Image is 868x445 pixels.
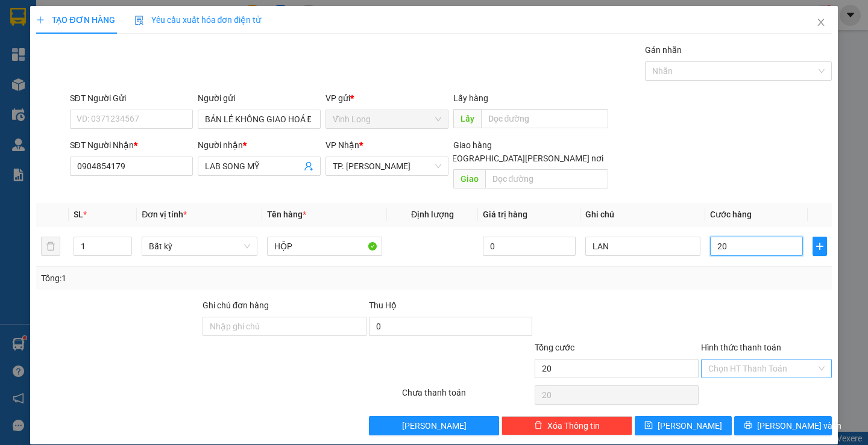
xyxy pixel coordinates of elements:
[535,343,574,352] span: Tổng cước
[6,80,71,116] b: 107/1 , Đường 2/9 P1, TP Vĩnh Long
[70,138,193,152] div: SĐT Người Nhận
[547,419,600,432] span: Xóa Thông tin
[439,152,608,165] span: [GEOGRAPHIC_DATA][PERSON_NAME] nơi
[483,210,527,219] span: Giá trị hàng
[813,237,827,256] button: plus
[816,17,826,27] span: close
[502,416,632,435] button: deleteXóa Thông tin
[411,210,454,219] span: Định lượng
[804,6,838,40] button: Close
[142,210,187,219] span: Đơn vị tính
[36,16,45,24] span: plus
[534,421,542,431] span: delete
[485,169,608,188] input: Dọc đường
[453,93,488,103] span: Lấy hàng
[635,416,732,435] button: save[PERSON_NAME]
[6,6,175,51] li: [PERSON_NAME] - 0931936768
[369,416,500,435] button: [PERSON_NAME]
[304,161,313,171] span: user-add
[134,15,262,25] span: Yêu cầu xuất hóa đơn điện tử
[134,16,144,25] img: icon
[757,419,841,432] span: [PERSON_NAME] và In
[481,109,608,128] input: Dọc đường
[585,237,700,256] input: Ghi Chú
[333,110,441,128] span: Vĩnh Long
[813,241,826,251] span: plus
[710,210,752,219] span: Cước hàng
[74,210,83,219] span: SL
[453,109,481,128] span: Lấy
[36,15,115,25] span: TẠO ĐƠN HÀNG
[70,92,193,105] div: SĐT Người Gửi
[325,92,448,105] div: VP gửi
[198,138,321,152] div: Người nhận
[325,140,359,150] span: VP Nhận
[402,419,467,432] span: [PERSON_NAME]
[267,210,306,219] span: Tên hàng
[83,65,160,92] li: VP TP. [PERSON_NAME]
[658,419,722,432] span: [PERSON_NAME]
[6,81,14,89] span: environment
[149,237,250,255] span: Bất kỳ
[734,416,831,435] button: printer[PERSON_NAME] và In
[701,343,781,352] label: Hình thức thanh toán
[453,169,485,188] span: Giao
[41,272,336,285] div: Tổng: 1
[41,237,60,256] button: delete
[333,157,441,175] span: TP. Hồ Chí Minh
[369,300,397,310] span: Thu Hộ
[580,203,705,226] th: Ghi chú
[6,65,83,78] li: VP Vĩnh Long
[644,421,653,431] span: save
[198,92,321,105] div: Người gửi
[203,317,366,336] input: Ghi chú đơn hàng
[483,237,576,256] input: 0
[744,421,752,431] span: printer
[6,6,48,48] img: logo.jpg
[203,300,269,310] label: Ghi chú đơn hàng
[453,140,492,150] span: Giao hàng
[645,45,682,55] label: Gán nhãn
[267,237,382,256] input: VD: Bàn, Ghế
[401,386,534,407] div: Chưa thanh toán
